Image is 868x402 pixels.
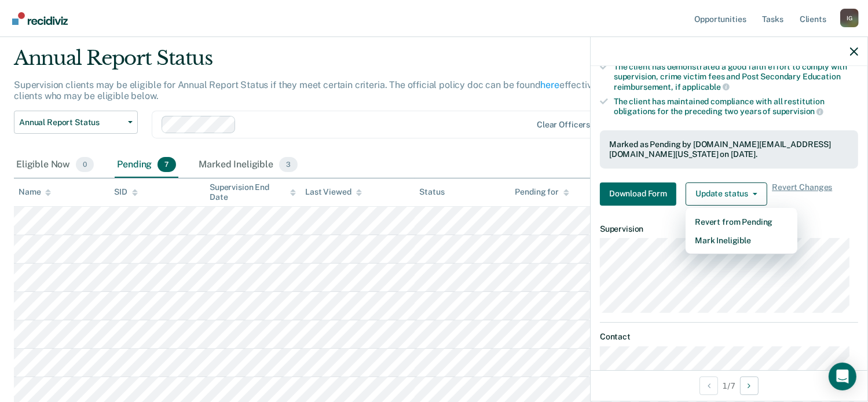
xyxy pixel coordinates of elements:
dt: Contact [600,332,858,342]
div: Pending for [515,187,569,197]
div: Marked Ineligible [197,152,301,178]
div: Name [19,187,51,197]
button: Next Opportunity [740,377,759,395]
div: The client has demonstrated a good faith effort to comply with supervision, crime victim fees and... [614,62,858,92]
span: Annual Report Status [19,118,123,127]
div: Supervision End Date [210,182,296,202]
span: 3 [279,157,298,172]
span: supervision [772,107,823,116]
img: Recidiviz [12,12,68,25]
a: here [541,79,559,90]
div: I G [840,9,859,27]
div: Annual Report Status [14,46,665,79]
div: Pending [115,152,178,178]
button: Update status [686,182,767,206]
div: The client has maintained compliance with all restitution obligations for the preceding two years of [614,97,858,116]
p: Supervision clients may be eligible for Annual Report Status if they meet certain criteria. The o... [14,79,662,101]
div: Last Viewed [305,187,361,197]
span: Revert Changes [772,182,832,206]
div: Clear officers [537,120,590,130]
div: Marked as Pending by [DOMAIN_NAME][EMAIL_ADDRESS][DOMAIN_NAME][US_STATE] on [DATE]. [609,140,849,159]
div: Eligible Now [14,152,96,178]
div: Status [419,187,444,197]
button: Mark Ineligible [686,231,797,250]
span: applicable [683,82,730,92]
div: 1 / 7 [591,370,867,401]
button: Profile dropdown button [840,9,859,27]
button: Previous Opportunity [699,377,718,395]
a: Navigate to form link [600,182,681,206]
button: Download Form [600,182,676,206]
span: 0 [76,157,94,172]
span: 7 [158,157,175,172]
dt: Supervision [600,224,858,234]
button: Revert from Pending [686,213,797,231]
div: SID [114,187,138,197]
div: Open Intercom Messenger [829,363,856,390]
